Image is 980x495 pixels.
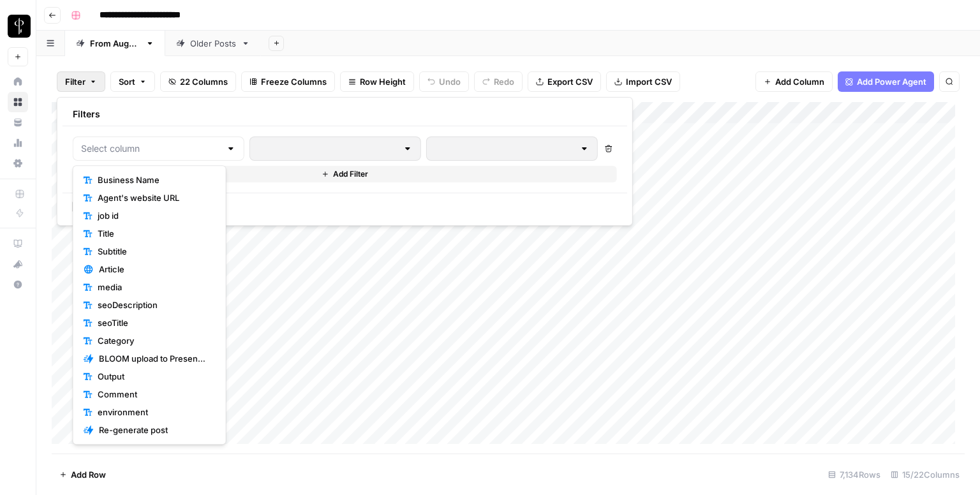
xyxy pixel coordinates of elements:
span: Add Power Agent [857,75,926,88]
img: LP Production Workloads Logo [8,15,31,38]
a: From [DATE] [65,31,165,56]
div: From [DATE] [90,37,140,50]
button: Add Power Agent [838,71,934,92]
div: 15/22 Columns [886,464,965,485]
span: Agent's website URL [98,191,211,204]
button: Sort [110,71,155,92]
a: Browse [8,92,28,112]
button: Row Height [340,71,414,92]
span: Freeze Columns [261,75,327,88]
span: environment [98,406,211,418]
a: AirOps Academy [8,233,28,254]
span: Article [99,263,211,276]
span: job id [98,209,211,222]
button: Undo [419,71,469,92]
span: Redo [494,75,514,88]
span: Sort [119,75,135,88]
button: Export CSV [528,71,601,92]
button: Filter [57,71,105,92]
a: Home [8,71,28,92]
span: seoDescription [98,299,211,311]
span: Output [98,370,211,383]
button: 22 Columns [160,71,236,92]
span: 22 Columns [180,75,228,88]
span: Filter [65,75,85,88]
button: Help + Support [8,274,28,295]
span: Re-generate post [99,424,211,436]
span: Undo [439,75,461,88]
button: What's new? [8,254,28,274]
span: Export CSV [547,75,593,88]
span: Comment [98,388,211,401]
span: BLOOM upload to Presence (after Human Review) [99,352,211,365]
span: Subtitle [98,245,211,258]
a: Settings [8,153,28,174]
button: Workspace: LP Production Workloads [8,10,28,42]
span: Import CSV [626,75,672,88]
div: What's new? [8,255,27,274]
span: Add Filter [333,168,368,180]
button: Import CSV [606,71,680,92]
button: Redo [474,71,523,92]
button: Add Row [52,464,114,485]
span: Category [98,334,211,347]
span: Row Height [360,75,406,88]
button: Add Filter [73,166,617,182]
span: media [98,281,211,293]
span: Add Column [775,75,824,88]
a: Older Posts [165,31,261,56]
div: 7,134 Rows [823,464,886,485]
button: Freeze Columns [241,71,335,92]
input: Select column [81,142,221,155]
div: Filters [63,103,627,126]
button: Add Column [755,71,833,92]
div: Filter [57,97,633,226]
a: Usage [8,133,28,153]
span: seoTitle [98,316,211,329]
a: Your Data [8,112,28,133]
span: Add Row [71,468,106,481]
div: Older Posts [190,37,236,50]
span: Title [98,227,211,240]
span: Business Name [98,174,211,186]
